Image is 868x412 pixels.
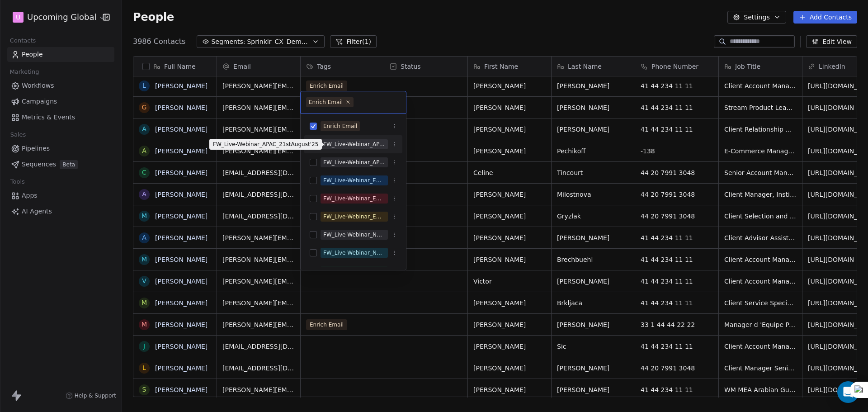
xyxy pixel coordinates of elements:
div: FW_Live-Webinar_EU_28thAugust'25 [323,213,385,221]
div: FW_Live-Webinar_APAC_21stAugust'25 [323,140,385,148]
p: FW_Live-Webinar_APAC_21stAugust'25 [213,141,318,148]
div: Enrich Email [309,98,343,106]
div: Enrich Email [323,122,357,130]
div: FW_Live-Webinar_EU_27thAugust'25 [323,176,385,185]
div: FW_Live-Webinar_EU_27thAugust'25 - Batch 2 [323,194,385,203]
div: Suggestions [304,117,402,280]
div: FW_Live-Webinar_NA_21stAugust'25 - Batch 2 [323,249,385,257]
div: FW_Live-Webinar_APAC_21stAugust'25 - Batch 2 [323,158,385,166]
div: FW_Live-Webinar_NA_21stAugust'25- Batch 2 [323,231,385,239]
